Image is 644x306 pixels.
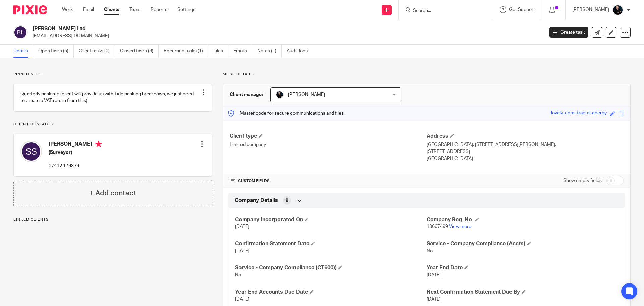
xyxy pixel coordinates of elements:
[288,92,325,97] span: [PERSON_NAME]
[235,289,427,296] h4: Year End Accounts Due Date
[612,5,623,15] img: Headshots%20accounting4everything_Poppy%20Jakes%20Photography-2203.jpg
[120,45,159,58] a: Closed tasks (6)
[427,297,441,302] span: [DATE]
[79,45,115,58] a: Client tasks (0)
[177,6,195,13] a: Settings
[427,224,448,229] span: 13667499
[13,5,47,14] img: Pixie
[13,122,212,127] p: Client contacts
[427,289,618,296] h4: Next Confirmation Statement Due By
[427,273,441,277] span: [DATE]
[89,188,136,199] h4: + Add contact
[38,45,74,58] a: Open tasks (5)
[228,110,344,117] p: Master code for secure communications and files
[151,6,167,13] a: Reports
[235,224,249,229] span: [DATE]
[223,72,631,77] p: More details
[276,91,284,99] img: Headshots%20accounting4everything_Poppy%20Jakes%20Photography-2203.jpg
[427,240,618,247] h4: Service - Company Compliance (Accts)
[49,141,102,149] h4: [PERSON_NAME]
[13,72,212,77] p: Pinned note
[449,224,471,229] a: View more
[164,45,208,58] a: Recurring tasks (1)
[95,141,102,147] i: Primary
[427,148,624,155] p: [STREET_ADDRESS]
[427,249,433,253] span: No
[230,133,427,140] h4: Client type
[13,25,28,39] img: svg%3E
[235,216,427,223] h4: Company Incorporated On
[235,264,427,271] h4: Service - Company Compliance (CT600))
[230,91,264,98] h3: Client manager
[20,141,42,162] img: svg%3E
[83,6,94,13] a: Email
[287,45,313,58] a: Audit logs
[257,45,282,58] a: Notes (1)
[412,8,473,14] input: Search
[563,177,602,184] label: Show empty fields
[572,6,609,13] p: [PERSON_NAME]
[13,45,33,58] a: Details
[235,297,249,302] span: [DATE]
[62,6,73,13] a: Work
[129,6,141,13] a: Team
[235,249,249,253] span: [DATE]
[13,217,212,222] p: Linked clients
[33,25,438,32] h2: [PERSON_NAME] Ltd
[427,264,618,271] h4: Year End Date
[49,149,102,156] h5: (Surveyor)
[427,216,618,223] h4: Company Reg. No.
[235,273,241,277] span: No
[549,27,588,38] a: Create task
[551,110,607,117] div: lovely-coral-fractal-energy
[213,45,228,58] a: Files
[235,240,427,247] h4: Confirmation Statement Date
[509,7,535,12] span: Get Support
[427,141,624,148] p: [GEOGRAPHIC_DATA], [STREET_ADDRESS][PERSON_NAME],
[33,33,539,39] p: [EMAIL_ADDRESS][DOMAIN_NAME]
[427,155,624,162] p: [GEOGRAPHIC_DATA]
[427,133,624,140] h4: Address
[230,178,427,184] h4: CUSTOM FIELDS
[235,197,278,204] span: Company Details
[230,141,427,148] p: Limited company
[233,45,252,58] a: Emails
[49,163,102,169] p: 07412 176336
[286,197,288,204] span: 9
[104,6,119,13] a: Clients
